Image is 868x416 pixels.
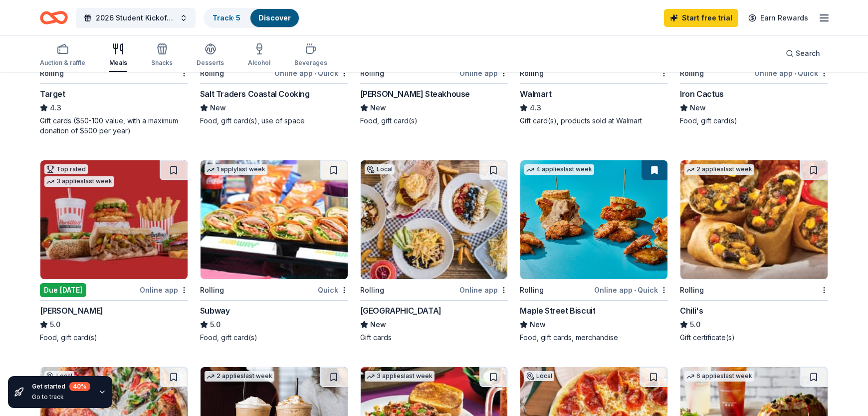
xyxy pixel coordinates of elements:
div: 6 applies last week [684,371,754,382]
div: Online app Quick [594,284,668,296]
div: 1 apply last week [205,164,267,175]
span: 5.0 [210,319,220,331]
span: 2026 Student Kickoff Meeting [96,12,176,24]
div: Rolling [360,284,384,296]
div: Alcohol [248,59,270,67]
img: Image for Portillo's [40,160,188,279]
div: Online app [140,284,188,296]
div: Auction & raffle [40,59,85,67]
div: 3 applies last week [365,371,434,382]
a: Image for Waterloo Ice HouseLocalRollingOnline app[GEOGRAPHIC_DATA]NewGift cards [360,160,508,343]
div: Gift certificate(s) [680,333,828,343]
a: Image for Maple Street Biscuit4 applieslast weekRollingOnline app•QuickMaple Street BiscuitNewFoo... [520,160,668,343]
div: Food, gift card(s) [200,333,348,343]
div: Food, gift card(s), use of space [200,116,348,126]
div: Quick [318,284,348,296]
div: Online app Quick [274,67,348,79]
a: Image for Subway1 applylast weekRollingQuickSubway5.0Food, gift card(s) [200,160,348,343]
span: Search [796,47,820,59]
div: 3 applies last week [44,176,114,187]
a: Discover [258,13,291,22]
div: [PERSON_NAME] Steakhouse [360,88,470,100]
a: Track· 5 [213,13,240,22]
div: Local [524,371,554,381]
div: Desserts [197,59,224,67]
img: Image for Waterloo Ice House [361,160,508,279]
span: 4.3 [530,102,541,114]
a: Image for Portillo'sTop rated3 applieslast weekDue [DATE]Online app[PERSON_NAME]5.0Food, gift car... [40,160,188,343]
img: Image for Subway [201,160,348,279]
div: Rolling [200,67,224,79]
span: 5.0 [690,319,700,331]
button: Alcohol [248,39,270,72]
span: New [370,102,386,114]
button: Snacks [151,39,173,72]
div: 2 applies last week [205,371,274,382]
div: Iron Cactus [680,88,724,100]
div: Get started [32,382,90,391]
button: Meals [109,39,127,72]
button: 2026 Student Kickoff Meeting [76,8,196,28]
button: Desserts [197,39,224,72]
span: New [690,102,706,114]
a: Earn Rewards [742,9,814,27]
div: Food, gift card(s) [40,333,188,343]
div: Food, gift cards, merchandise [520,333,668,343]
div: Online app [459,284,508,296]
div: Due [DATE] [40,283,86,297]
div: Subway [200,305,230,317]
div: 4 applies last week [524,164,594,175]
a: Start free trial [664,9,738,27]
div: [GEOGRAPHIC_DATA] [360,305,441,317]
div: Beverages [294,59,327,67]
span: New [210,102,226,114]
div: Snacks [151,59,173,67]
div: Gift cards [360,333,508,343]
div: Rolling [360,67,384,79]
div: Walmart [520,88,551,100]
div: 40 % [69,382,90,391]
span: • [314,69,316,77]
button: Search [778,43,828,63]
div: Food, gift card(s) [680,116,828,126]
button: Auction & raffle [40,39,85,72]
a: Home [40,6,68,29]
div: Rolling [680,284,704,296]
span: • [634,286,636,294]
div: Rolling [520,67,544,79]
div: Online app [459,67,508,79]
div: Food, gift card(s) [360,116,508,126]
span: • [794,69,796,77]
div: Salt Traders Coastal Cooking [200,88,310,100]
div: Online app Quick [754,67,828,79]
span: 5.0 [50,319,60,331]
button: Beverages [294,39,327,72]
span: 4.3 [50,102,61,114]
div: Top rated [44,164,88,174]
div: Meals [109,59,127,67]
div: Gift cards ($50-100 value, with a maximum donation of $500 per year) [40,116,188,136]
div: Rolling [680,67,704,79]
span: New [370,319,386,331]
div: Target [40,88,65,100]
div: 2 applies last week [684,164,754,175]
img: Image for Chili's [680,160,828,279]
div: Rolling [200,284,224,296]
span: New [530,319,546,331]
div: Rolling [40,67,64,79]
div: Local [365,164,395,174]
div: Chili's [680,305,703,317]
button: Track· 5Discover [204,8,300,28]
a: Image for Chili's2 applieslast weekRollingChili's5.0Gift certificate(s) [680,160,828,343]
div: Rolling [520,284,544,296]
div: Maple Street Biscuit [520,305,595,317]
div: [PERSON_NAME] [40,305,103,317]
img: Image for Maple Street Biscuit [520,160,667,279]
div: Gift card(s), products sold at Walmart [520,116,668,126]
div: Go to track [32,393,90,401]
